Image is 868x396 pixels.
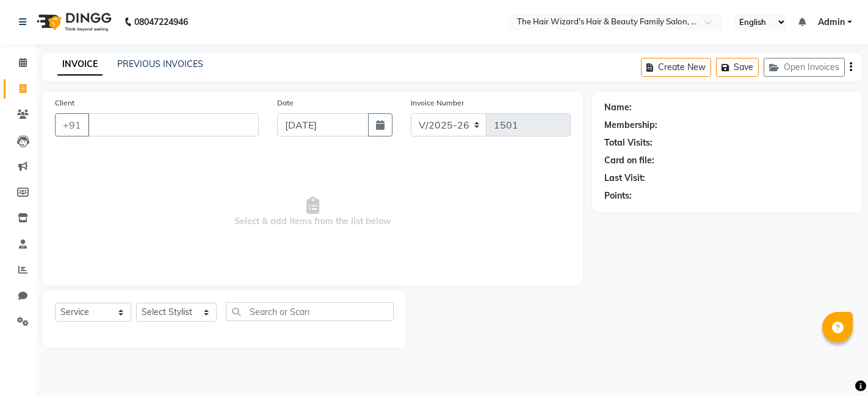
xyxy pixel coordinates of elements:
a: PREVIOUS INVOICES [117,58,203,69]
input: Search or Scan [226,302,394,321]
button: Open Invoices [764,58,845,77]
div: Total Visits: [604,136,653,149]
button: Create New [641,58,711,77]
div: Name: [604,101,632,114]
label: Client [55,97,74,108]
a: INVOICE [57,54,103,76]
div: Points: [604,189,632,202]
span: Admin [818,16,845,29]
div: Card on file: [604,154,654,167]
iframe: chat widget [817,347,856,384]
img: logo [31,5,115,39]
b: 08047224946 [134,5,188,39]
div: Last Visit: [604,172,645,185]
div: Membership: [604,119,657,132]
span: Select & add items from the list below [55,151,571,273]
input: Search by Name/Mobile/Email/Code [88,113,259,136]
label: Invoice Number [411,97,464,108]
button: Save [716,58,759,77]
button: +91 [55,113,89,136]
label: Date [277,97,294,108]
